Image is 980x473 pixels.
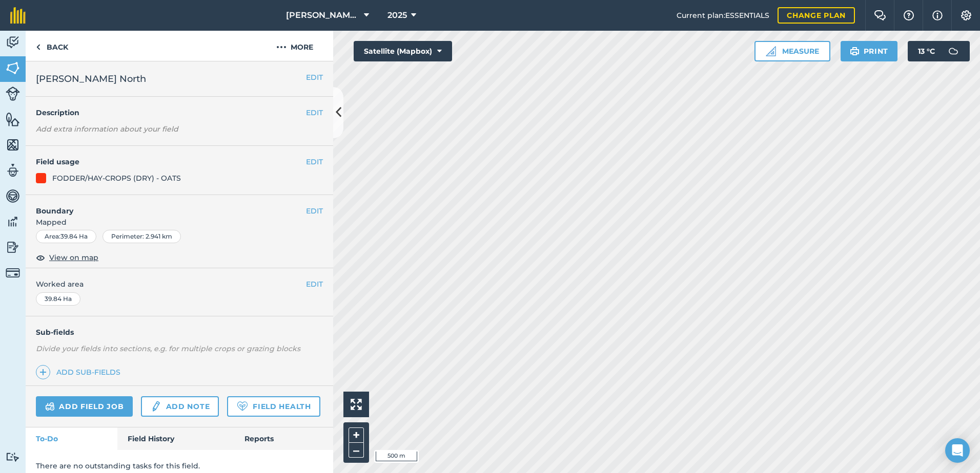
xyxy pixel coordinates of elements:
img: svg+xml;base64,PD94bWwgdmVyc2lvbj0iMS4wIiBlbmNvZGluZz0idXRmLTgiPz4KPCEtLSBHZW5lcmF0b3I6IEFkb2JlIE... [943,41,964,61]
img: svg+xml;base64,PD94bWwgdmVyc2lvbj0iMS4wIiBlbmNvZGluZz0idXRmLTgiPz4KPCEtLSBHZW5lcmF0b3I6IEFkb2JlIE... [6,163,20,178]
img: svg+xml;base64,PD94bWwgdmVyc2lvbj0iMS4wIiBlbmNvZGluZz0idXRmLTgiPz4KPCEtLSBHZW5lcmF0b3I6IEFkb2JlIE... [6,452,20,462]
a: Field Health [227,396,320,417]
button: More [256,31,333,61]
h4: Field usage [36,156,306,167]
div: Area : 39.84 Ha [36,230,96,243]
a: Back [26,31,78,61]
div: 39.84 Ha [36,292,80,306]
button: 13 °C [908,41,970,61]
button: Measure [754,41,830,61]
a: Add note [141,396,219,417]
img: svg+xml;base64,PHN2ZyB4bWxucz0iaHR0cDovL3d3dy53My5vcmcvMjAwMC9zdmciIHdpZHRoPSIxNyIgaGVpZ2h0PSIxNy... [932,9,943,21]
img: A question mark icon [903,10,915,20]
span: Worked area [36,278,323,290]
a: To-Do [26,427,117,450]
img: fieldmargin Logo [10,7,26,24]
img: svg+xml;base64,PD94bWwgdmVyc2lvbj0iMS4wIiBlbmNvZGluZz0idXRmLTgiPz4KPCEtLSBHZW5lcmF0b3I6IEFkb2JlIE... [6,240,20,255]
span: Current plan : ESSENTIALS [677,10,769,21]
button: Print [841,41,898,61]
img: svg+xml;base64,PD94bWwgdmVyc2lvbj0iMS4wIiBlbmNvZGluZz0idXRmLTgiPz4KPCEtLSBHZW5lcmF0b3I6IEFkb2JlIE... [45,400,55,413]
img: A cog icon [960,10,972,20]
button: EDIT [306,156,323,167]
h4: Description [36,107,323,118]
span: 13 ° C [918,41,935,61]
a: Reports [234,427,333,450]
img: svg+xml;base64,PHN2ZyB4bWxucz0iaHR0cDovL3d3dy53My5vcmcvMjAwMC9zdmciIHdpZHRoPSI1NiIgaGVpZ2h0PSI2MC... [6,112,20,127]
img: svg+xml;base64,PD94bWwgdmVyc2lvbj0iMS4wIiBlbmNvZGluZz0idXRmLTgiPz4KPCEtLSBHZW5lcmF0b3I6IEFkb2JlIE... [150,400,161,413]
div: Open Intercom Messenger [945,438,970,463]
em: Add extra information about your field [36,124,178,134]
button: View on map [36,251,98,264]
a: Change plan [778,7,855,24]
img: svg+xml;base64,PHN2ZyB4bWxucz0iaHR0cDovL3d3dy53My5vcmcvMjAwMC9zdmciIHdpZHRoPSIxOSIgaGVpZ2h0PSIyNC... [850,45,860,57]
img: Two speech bubbles overlapping with the left bubble in the forefront [874,10,886,20]
button: Satellite (Mapbox) [354,41,452,61]
button: – [349,443,364,458]
button: EDIT [306,205,323,217]
p: There are no outstanding tasks for this field. [36,460,323,471]
img: Four arrows, one pointing top left, one top right, one bottom right and the last bottom left [351,399,362,410]
img: svg+xml;base64,PD94bWwgdmVyc2lvbj0iMS4wIiBlbmNvZGluZz0idXRmLTgiPz4KPCEtLSBHZW5lcmF0b3I6IEFkb2JlIE... [6,87,20,101]
img: svg+xml;base64,PHN2ZyB4bWxucz0iaHR0cDovL3d3dy53My5vcmcvMjAwMC9zdmciIHdpZHRoPSIxNCIgaGVpZ2h0PSIyNC... [39,366,47,378]
button: + [349,427,364,443]
span: Mapped [26,217,333,228]
h4: Sub-fields [26,327,333,338]
a: Add field job [36,396,133,417]
div: Perimeter : 2.941 km [103,230,181,243]
img: svg+xml;base64,PHN2ZyB4bWxucz0iaHR0cDovL3d3dy53My5vcmcvMjAwMC9zdmciIHdpZHRoPSI5IiBoZWlnaHQ9IjI0Ii... [36,41,40,53]
button: EDIT [306,278,323,290]
span: [PERSON_NAME] North [36,72,146,86]
span: 2025 [387,9,407,21]
div: FODDER/HAY-CROPS (DRY) - OATS [52,173,181,184]
img: svg+xml;base64,PD94bWwgdmVyc2lvbj0iMS4wIiBlbmNvZGluZz0idXRmLTgiPz4KPCEtLSBHZW5lcmF0b3I6IEFkb2JlIE... [6,188,20,204]
span: [PERSON_NAME] ASAHI PADDOCKS [286,9,360,21]
button: EDIT [306,107,323,118]
a: Add sub-fields [36,365,125,379]
img: svg+xml;base64,PD94bWwgdmVyc2lvbj0iMS4wIiBlbmNvZGluZz0idXRmLTgiPz4KPCEtLSBHZW5lcmF0b3I6IEFkb2JlIE... [6,35,20,50]
em: Divide your fields into sections, e.g. for multiple crops or grazing blocks [36,344,300,353]
a: Field History [117,427,234,450]
img: svg+xml;base64,PD94bWwgdmVyc2lvbj0iMS4wIiBlbmNvZGluZz0idXRmLTgiPz4KPCEtLSBHZW5lcmF0b3I6IEFkb2JlIE... [6,214,20,229]
span: View on map [49,252,98,263]
img: svg+xml;base64,PHN2ZyB4bWxucz0iaHR0cDovL3d3dy53My5vcmcvMjAwMC9zdmciIHdpZHRoPSIyMCIgaGVpZ2h0PSIyNC... [276,41,287,53]
img: Ruler icon [766,46,776,56]
h4: Boundary [26,195,306,217]
img: svg+xml;base64,PHN2ZyB4bWxucz0iaHR0cDovL3d3dy53My5vcmcvMjAwMC9zdmciIHdpZHRoPSI1NiIgaGVpZ2h0PSI2MC... [6,137,20,153]
button: EDIT [306,72,323,83]
img: svg+xml;base64,PHN2ZyB4bWxucz0iaHR0cDovL3d3dy53My5vcmcvMjAwMC9zdmciIHdpZHRoPSI1NiIgaGVpZ2h0PSI2MC... [6,60,20,76]
img: svg+xml;base64,PD94bWwgdmVyc2lvbj0iMS4wIiBlbmNvZGluZz0idXRmLTgiPz4KPCEtLSBHZW5lcmF0b3I6IEFkb2JlIE... [6,266,20,280]
img: svg+xml;base64,PHN2ZyB4bWxucz0iaHR0cDovL3d3dy53My5vcmcvMjAwMC9zdmciIHdpZHRoPSIxOCIgaGVpZ2h0PSIyNC... [36,251,45,264]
